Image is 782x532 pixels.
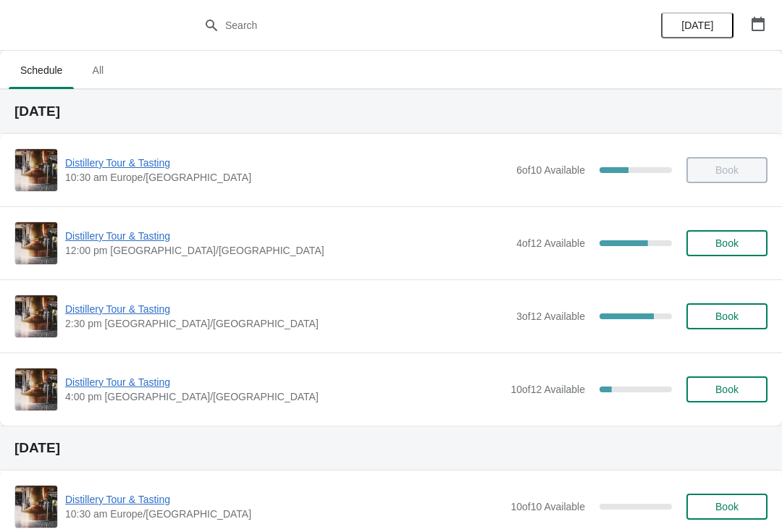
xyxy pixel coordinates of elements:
span: Book [715,501,739,512]
span: Book [715,237,739,249]
button: Book [686,303,768,329]
span: 4:00 pm [GEOGRAPHIC_DATA]/[GEOGRAPHIC_DATA] [65,389,503,404]
span: Book [715,311,739,322]
span: 2:30 pm [GEOGRAPHIC_DATA]/[GEOGRAPHIC_DATA] [65,316,509,331]
button: Book [686,230,768,256]
img: Distillery Tour & Tasting | | 12:00 pm Europe/London [15,222,57,264]
span: Distillery Tour & Tasting [65,375,503,389]
input: Search [224,12,586,38]
span: 10 of 12 Available [510,384,585,395]
span: 6 of 10 Available [516,164,585,176]
span: Distillery Tour & Tasting [65,229,509,243]
img: Distillery Tour & Tasting | | 2:30 pm Europe/London [15,295,57,337]
img: Distillery Tour & Tasting | | 10:30 am Europe/London [15,149,57,191]
img: Distillery Tour & Tasting | | 10:30 am Europe/London [15,486,57,528]
h2: [DATE] [14,441,768,455]
button: [DATE] [661,12,733,38]
span: 12:00 pm [GEOGRAPHIC_DATA]/[GEOGRAPHIC_DATA] [65,243,509,258]
span: 10:30 am Europe/[GEOGRAPHIC_DATA] [65,507,503,521]
span: All [80,57,116,83]
span: Distillery Tour & Tasting [65,492,503,507]
h2: [DATE] [14,104,768,119]
span: 10:30 am Europe/[GEOGRAPHIC_DATA] [65,170,509,185]
span: 10 of 10 Available [510,501,585,512]
span: 3 of 12 Available [516,311,585,322]
span: [DATE] [681,20,713,31]
span: Book [715,384,739,395]
button: Book [686,494,768,520]
span: 4 of 12 Available [516,237,585,249]
span: Schedule [9,57,74,83]
span: Distillery Tour & Tasting [65,156,509,170]
button: Book [686,376,768,402]
span: Distillery Tour & Tasting [65,302,509,316]
img: Distillery Tour & Tasting | | 4:00 pm Europe/London [15,368,57,410]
